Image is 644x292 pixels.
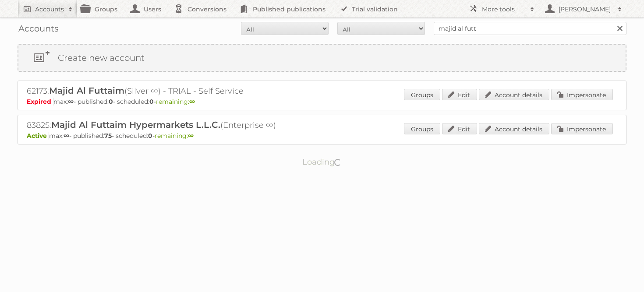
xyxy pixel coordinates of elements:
[68,98,74,106] strong: ∞
[482,5,526,14] h2: More tools
[275,153,370,171] p: Loading
[404,89,440,100] a: Groups
[27,85,333,97] h2: 62173: (Silver ∞) - TRIAL - Self Service
[556,5,613,14] h2: [PERSON_NAME]
[49,85,124,96] span: Majid Al Futtaim
[18,45,626,71] a: Create new account
[27,132,617,140] p: max: - published: - scheduled: -
[442,123,477,134] a: Edit
[155,132,194,140] span: remaining:
[27,98,53,106] span: Expired
[109,98,113,106] strong: 0
[479,123,549,134] a: Account details
[189,98,195,106] strong: ∞
[148,132,152,140] strong: 0
[404,123,440,134] a: Groups
[104,132,112,140] strong: 75
[35,5,64,14] h2: Accounts
[27,120,333,131] h2: 83825: (Enterprise ∞)
[479,89,549,100] a: Account details
[149,98,154,106] strong: 0
[551,123,613,134] a: Impersonate
[442,89,477,100] a: Edit
[551,89,613,100] a: Impersonate
[156,98,195,106] span: remaining:
[27,98,617,106] p: max: - published: - scheduled: -
[188,132,194,140] strong: ∞
[51,120,220,130] span: Majid Al Futtaim Hypermarkets L.L.C.
[27,132,49,140] span: Active
[64,132,69,140] strong: ∞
